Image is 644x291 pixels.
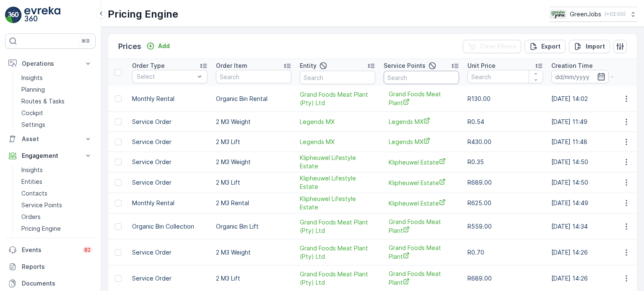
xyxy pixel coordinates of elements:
button: GreenJobs(+02:00) [550,7,637,22]
p: Operations [22,59,79,68]
button: Operations [5,55,96,72]
a: Klipheuwel Estate [389,178,454,187]
p: Entities [21,178,42,186]
span: Klipheuwel Lifestyle Estate [300,174,375,191]
a: Entities [18,176,96,188]
p: Clear Filters [480,42,516,51]
span: R0.35 [467,158,484,165]
p: Organic Bin Rental [216,95,291,103]
p: Service Order [132,138,208,146]
a: Klipheuwel Lifestyle Estate [300,154,375,170]
div: Toggle Row Selected [115,275,122,282]
p: Insights [21,166,43,174]
a: Legends MX [300,138,375,146]
a: Legends MX [389,137,454,146]
p: Documents [22,279,92,288]
div: Toggle Row Selected [115,118,122,125]
p: Export [541,42,561,51]
p: GreenJobs [570,10,601,18]
p: Pricing Engine [108,8,178,21]
a: Grand Foods Meat Plant [389,270,454,287]
a: Cockpit [18,107,96,119]
p: Service Order [132,248,208,257]
p: 2 M3 Weight [216,118,291,126]
a: Insights [18,164,96,176]
p: Import [586,42,605,51]
a: Legends MX [389,117,454,126]
p: ( +02:00 ) [605,11,626,18]
img: logo [5,7,22,23]
span: R130.00 [467,95,491,102]
p: Add [158,42,170,50]
a: Settings [18,119,96,131]
button: Clear Filters [463,40,521,53]
p: Monthly Rental [132,95,208,103]
p: Contacts [21,189,47,198]
div: Toggle Row Selected [115,249,122,256]
div: Toggle Row Selected [115,200,122,206]
a: Service Points [18,199,96,211]
a: Grand Foods Meat Plant (Pty) Ltd [300,218,375,235]
button: Add [143,41,173,51]
p: Order Type [132,62,165,70]
img: Green_Jobs_Logo.png [550,10,566,19]
p: Entity [300,62,317,70]
a: Contacts [18,188,96,199]
p: Insights [21,74,43,82]
p: Orders [21,213,41,221]
p: Planning [21,85,45,94]
p: Service Order [132,178,208,187]
p: Cockpit [21,109,43,117]
p: Prices [118,41,141,52]
a: Grand Foods Meat Plant [389,218,454,235]
p: Service Points [21,201,62,209]
p: 2 M3 Lift [216,274,291,283]
a: Klipheuwel Estate [389,199,454,208]
a: Grand Foods Meat Plant (Pty) Ltd [300,90,375,107]
a: Orders [18,211,96,223]
span: Grand Foods Meat Plant (Pty) Ltd [300,244,375,261]
input: Search [384,71,459,84]
p: 2 M3 Lift [216,138,291,146]
p: Creation Time [551,62,593,70]
p: Events [22,246,78,254]
span: R0.54 [467,118,484,125]
input: Search [216,70,291,83]
input: Search [467,70,543,83]
span: Grand Foods Meat Plant (Pty) Ltd [300,270,375,287]
a: Pricing Engine [18,223,96,234]
a: Grand Foods Meat Plant [389,244,454,261]
p: Service Order [132,118,208,126]
button: Export [525,40,566,53]
p: 2 M3 Rental [216,199,291,207]
a: Klipheuwel Estate [389,158,454,167]
a: Events82 [5,242,96,258]
input: Search [300,71,375,84]
span: R689.00 [467,179,492,186]
a: Planning [18,84,96,95]
a: Legends MX [300,118,375,126]
p: Asset [22,135,79,143]
a: Klipheuwel Lifestyle Estate [300,195,375,211]
div: Toggle Row Selected [115,179,122,186]
p: Service Order [132,158,208,166]
p: Unit Price [467,62,496,70]
p: Service Points [384,62,426,70]
p: ⌘B [81,38,90,44]
div: Toggle Row Selected [115,159,122,165]
button: Import [569,40,610,53]
span: Grand Foods Meat Plant [389,90,454,107]
a: Insights [18,72,96,84]
p: Organic Bin Lift [216,222,291,231]
input: dd/mm/yyyy [551,70,609,83]
span: R430.00 [467,138,491,145]
a: Reports [5,258,96,275]
p: Order Item [216,62,247,70]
